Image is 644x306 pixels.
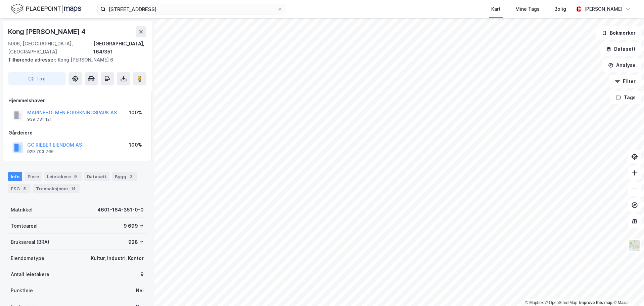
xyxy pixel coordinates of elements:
div: Kontrollprogram for chat [610,274,644,306]
img: Z [628,239,641,252]
button: Datasett [600,42,641,56]
a: Mapbox [525,300,544,305]
div: Tomteareal [11,222,38,230]
div: 9 699 ㎡ [124,222,144,230]
div: Gårdeiere [8,129,146,137]
a: Improve this map [579,300,612,305]
div: Hjemmelshaver [8,97,146,105]
div: 2 [128,173,134,180]
div: Matrikkel [11,206,33,214]
button: Bokmerker [596,26,641,40]
div: 9 [140,270,144,278]
button: Tag [8,72,66,85]
div: Leietakere [44,172,82,181]
div: Punktleie [11,286,33,295]
div: Antall leietakere [11,270,49,278]
iframe: Chat Widget [610,274,644,306]
div: 9 [72,173,79,180]
span: Tilhørende adresser: [8,57,58,63]
div: 5 [21,185,28,192]
input: Søk på adresse, matrikkel, gårdeiere, leietakere eller personer [106,4,277,14]
div: Kong [PERSON_NAME] 4 [8,26,87,37]
button: Tags [610,91,641,104]
div: 928 ㎡ [128,238,144,246]
div: 939 731 121 [27,117,52,122]
button: Filter [609,75,641,88]
div: Bygg [112,172,137,181]
img: logo.f888ab2527a4732fd821a326f86c7f29.svg [11,3,81,15]
div: Datasett [84,172,109,181]
div: Transaksjoner [33,184,80,193]
div: Eiere [25,172,42,181]
div: Kultur, Industri, Kontor [91,254,144,262]
div: Kong [PERSON_NAME] 6 [8,56,141,64]
div: 5006, [GEOGRAPHIC_DATA], [GEOGRAPHIC_DATA] [8,40,93,56]
div: [GEOGRAPHIC_DATA], 164/351 [93,40,146,56]
div: Eiendomstype [11,254,44,262]
div: 4601-164-351-0-0 [97,206,144,214]
div: Nei [136,286,144,295]
button: Analyse [602,59,641,72]
a: OpenStreetMap [545,300,578,305]
div: 100% [129,109,142,117]
div: Bruksareal (BRA) [11,238,49,246]
div: Bolig [554,5,566,13]
div: 100% [129,141,142,149]
div: Mine Tags [515,5,540,13]
div: 14 [70,185,77,192]
div: Info [8,172,22,181]
div: ESG [8,184,31,193]
div: 929 703 766 [27,149,54,154]
div: Kart [491,5,501,13]
div: [PERSON_NAME] [584,5,623,13]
